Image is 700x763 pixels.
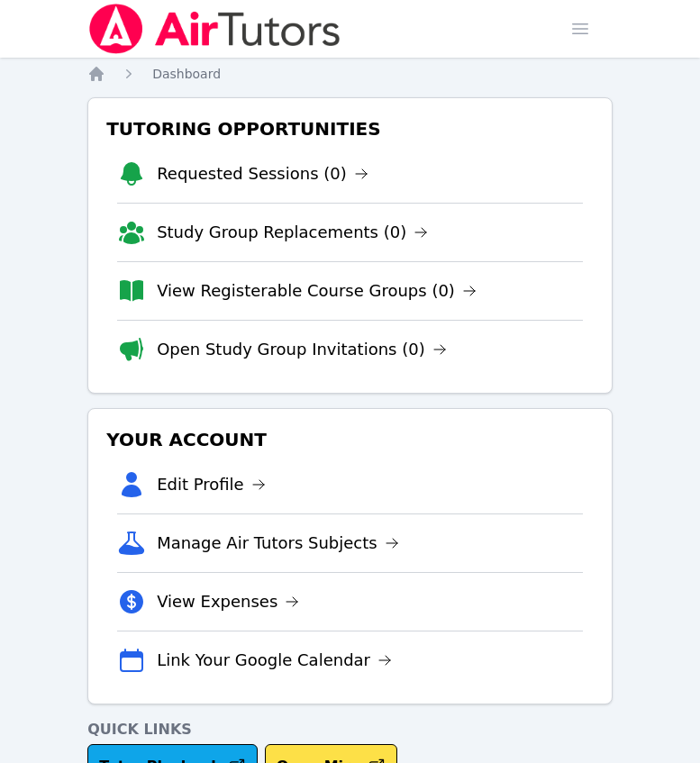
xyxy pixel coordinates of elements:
a: View Expenses [157,589,299,614]
a: Edit Profile [157,472,266,497]
a: Link Your Google Calendar [157,648,392,673]
span: Dashboard [152,67,221,81]
a: Dashboard [152,65,221,83]
a: Study Group Replacements (0) [157,220,428,245]
a: Requested Sessions (0) [157,161,368,186]
h4: Quick Links [87,719,613,740]
nav: Breadcrumb [87,65,613,83]
a: Open Study Group Invitations (0) [157,337,447,362]
h3: Tutoring Opportunities [103,113,597,145]
a: Manage Air Tutors Subjects [157,531,399,556]
h3: Your Account [103,423,597,456]
a: View Registerable Course Groups (0) [157,278,477,304]
img: Air Tutors [87,4,342,54]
